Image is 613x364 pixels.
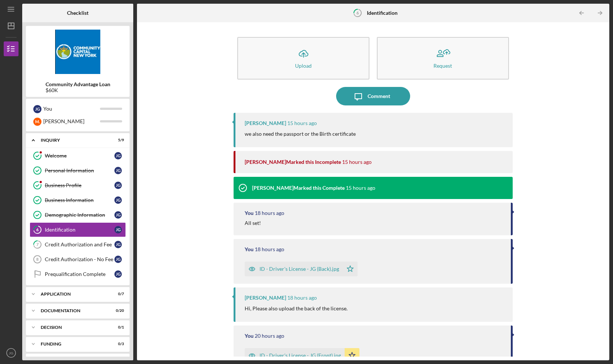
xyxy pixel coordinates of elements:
[111,325,124,330] div: 0 / 1
[43,115,100,128] div: [PERSON_NAME]
[45,212,114,218] div: Demographic Information
[36,242,39,247] tspan: 7
[9,351,13,355] text: JG
[36,227,39,232] tspan: 6
[245,348,359,363] button: ID - Driver's License - JG (Front).jpg
[111,342,124,346] div: 0 / 3
[33,118,41,126] div: M .
[368,87,390,105] div: Comment
[30,208,126,222] a: Demographic InformationJG
[30,222,126,237] a: 6IdentificationJG
[30,237,126,252] a: 7Credit Authorization and FeeJG
[41,292,105,296] div: Application
[356,10,359,15] tspan: 6
[45,227,114,233] div: Identification
[45,197,114,203] div: Business Information
[30,178,126,193] a: Business ProfileJG
[33,105,41,113] div: J G
[433,63,452,68] div: Request
[43,102,100,115] div: You
[46,87,110,93] div: $60K
[111,138,124,142] div: 5 / 9
[259,266,339,272] div: ID - Driver's License - JG (Back).jpg
[114,211,122,219] div: J G
[45,256,114,262] div: Credit Authorization - No Fee
[114,226,122,233] div: J G
[41,325,105,330] div: Decision
[46,81,110,87] b: Community Advantage Loan
[67,10,88,16] b: Checklist
[30,267,126,282] a: Prequalification CompleteJG
[30,252,126,267] a: 8Credit Authorization - No FeeJG
[245,220,261,226] div: All set!
[342,159,372,165] time: 2025-09-06 00:19
[30,193,126,208] a: Business InformationJG
[111,309,124,313] div: 0 / 20
[45,153,114,159] div: Welcome
[245,295,286,301] div: [PERSON_NAME]
[30,163,126,178] a: Personal InformationJG
[245,210,254,216] div: You
[252,185,345,191] div: [PERSON_NAME] Marked this Complete
[114,256,122,263] div: J G
[245,333,254,339] div: You
[295,63,312,68] div: Upload
[367,10,398,16] b: Identification
[245,130,356,138] p: we also need the passport or the Birth certificate
[114,241,122,248] div: J G
[114,152,122,159] div: J G
[114,182,122,189] div: J G
[377,37,509,80] button: Request
[255,246,284,252] time: 2025-09-05 22:01
[245,120,286,126] div: [PERSON_NAME]
[4,346,19,360] button: JG
[45,168,114,173] div: Personal Information
[36,257,38,262] tspan: 8
[41,342,105,346] div: Funding
[255,333,284,339] time: 2025-09-05 19:32
[114,196,122,204] div: J G
[346,185,375,191] time: 2025-09-06 00:19
[111,292,124,296] div: 0 / 7
[41,309,105,313] div: Documentation
[45,271,114,277] div: Prequalification Complete
[237,37,369,80] button: Upload
[245,246,254,252] div: You
[287,295,317,301] time: 2025-09-05 21:47
[336,87,410,105] button: Comment
[255,210,284,216] time: 2025-09-05 22:01
[245,262,358,276] button: ID - Driver's License - JG (Back).jpg
[245,304,348,313] p: Hi, Please also upload the back of the license.
[26,30,130,74] img: Product logo
[245,159,341,165] div: [PERSON_NAME] Marked this Incomplete
[287,120,317,126] time: 2025-09-06 00:19
[41,138,105,142] div: Inquiry
[45,182,114,188] div: Business Profile
[114,167,122,174] div: J G
[114,270,122,278] div: J G
[45,242,114,247] div: Credit Authorization and Fee
[259,353,341,358] div: ID - Driver's License - JG (Front).jpg
[30,148,126,163] a: WelcomeJG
